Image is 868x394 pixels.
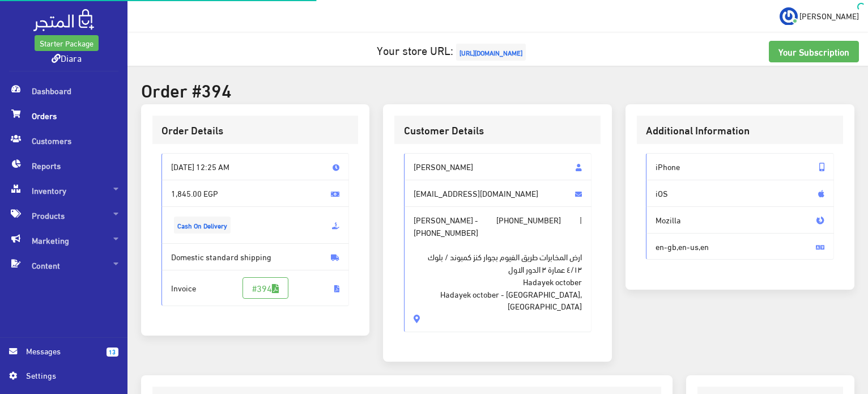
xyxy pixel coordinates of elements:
span: ارض المخابرات طريق الفيوم بجوار كنز كمبوند / بلوك ٤/١٣ عمارة ٣ الدور الاول Hadayek october Hadaye... [414,238,582,312]
span: Cash On Delivery [174,217,231,234]
a: 13 Messages [9,345,118,369]
a: Settings [9,369,118,387]
span: [EMAIL_ADDRESS][DOMAIN_NAME] [404,180,592,207]
span: 1,845.00 EGP [161,180,350,207]
span: Messages [26,345,97,357]
span: iOS [646,180,834,207]
span: en-gb,en-us,en [646,233,834,260]
a: Your Subscription [769,41,859,62]
h3: Additional Information [646,125,834,135]
a: Starter Package [35,35,99,51]
span: Orders [9,103,118,128]
img: ... [780,7,798,26]
span: Products [9,203,118,228]
span: Inventory [9,178,118,203]
span: Marketing [9,228,118,253]
a: Your store URL:[URL][DOMAIN_NAME] [377,39,529,60]
span: iPhone [646,153,834,180]
span: Dashboard [9,78,118,103]
span: Mozilla [646,206,834,234]
h2: Order #394 [141,79,854,99]
h3: Customer Details [404,125,592,135]
span: Content [9,253,118,278]
img: . [33,9,94,31]
span: Customers [9,128,118,153]
span: [PHONE_NUMBER] [496,214,561,226]
a: ... [PERSON_NAME] [780,7,859,25]
span: [PERSON_NAME] [404,153,592,180]
span: [DATE] 12:25 AM [161,153,350,180]
span: [PERSON_NAME] - | [404,206,592,332]
span: 13 [107,348,118,357]
span: Reports [9,153,118,178]
span: [PERSON_NAME] [799,9,859,23]
span: Invoice [161,270,350,306]
span: [PHONE_NUMBER] [414,226,478,239]
span: Domestic standard shipping [161,243,350,270]
a: Diara [52,49,82,66]
span: Settings [26,369,109,382]
a: #394 [242,277,288,299]
span: [URL][DOMAIN_NAME] [456,44,526,61]
h3: Order Details [161,125,350,135]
